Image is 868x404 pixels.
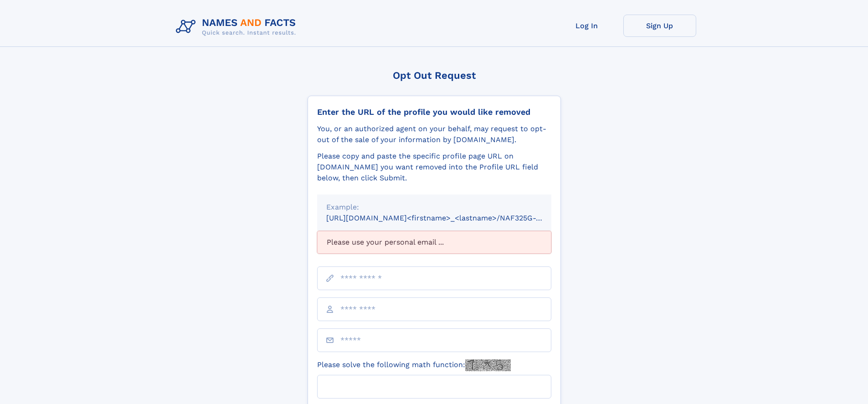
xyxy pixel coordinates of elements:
div: Example: [326,202,542,213]
img: Logo Names and Facts [172,15,303,39]
div: You, or an authorized agent on your behalf, may request to opt-out of the sale of your informatio... [317,123,551,145]
a: Log In [550,15,623,37]
div: Please copy and paste the specific profile page URL on [DOMAIN_NAME] you want removed into the Pr... [317,151,551,184]
div: Opt Out Request [308,70,561,81]
a: Sign Up [623,15,696,37]
div: Enter the URL of the profile you would like removed [317,107,551,117]
label: Please solve the following math function: [317,359,511,371]
small: [URL][DOMAIN_NAME]<firstname>_<lastname>/NAF325G-xxxxxxxx [326,214,569,222]
div: Please use your personal email ... [317,231,551,254]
